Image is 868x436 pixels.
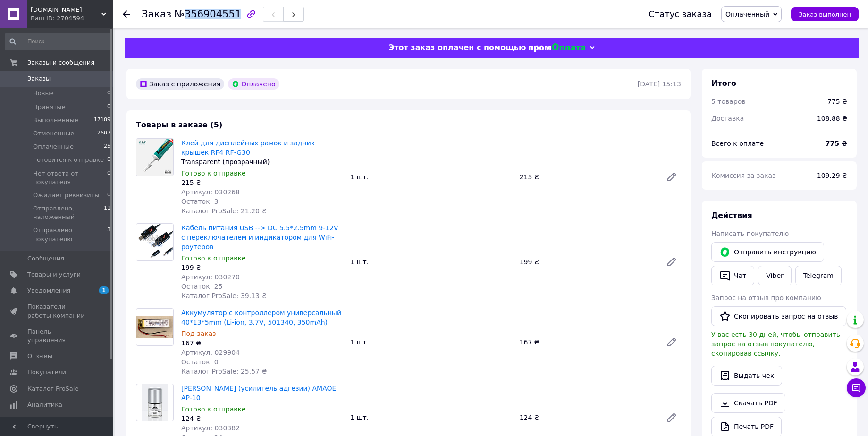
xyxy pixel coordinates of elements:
span: 0 [107,191,110,200]
span: Остаток: 0 [181,358,219,366]
div: 1 шт. [346,335,515,349]
span: Артикул: 030270 [181,273,240,281]
span: Каталог ProSale: 25.57 ₴ [181,368,267,375]
img: Клей для дисплейных рамок и задних крышек RF4 RF-G30 [136,139,173,176]
span: Действия [711,211,752,220]
span: Доставка [711,115,744,122]
span: Ожидает реквизиты [33,191,99,200]
div: 775 ₴ [827,97,847,106]
span: Товары и услуги [27,270,81,279]
span: MobilePlus.kh.ua [31,6,101,14]
a: Редактировать [662,168,681,186]
div: 1 шт. [346,170,515,184]
span: №356904551 [174,8,241,20]
a: Редактировать [662,252,681,271]
span: У вас есть 30 дней, чтобы отправить запрос на отзыв покупателю, скопировав ссылку. [711,331,840,357]
a: Редактировать [662,333,681,352]
button: Скопировать запрос на отзыв [711,306,846,326]
span: Артикул: 030382 [181,424,240,432]
span: Аналитика [27,401,62,409]
div: 215 ₴ [516,170,658,184]
button: Выдать чек [711,366,782,386]
span: Остаток: 25 [181,283,223,290]
div: 124 ₴ [181,414,343,423]
span: Принятые [33,103,66,111]
div: 199 ₴ [516,255,658,268]
div: Transparent (прозрачный) [181,157,343,167]
a: Viber [758,266,791,285]
img: evopay logo [529,43,585,52]
span: Управление сайтом [27,417,87,434]
span: Покупатели [27,368,66,377]
span: 0 [107,169,110,186]
span: Новые [33,89,54,98]
span: Комиссия за заказ [711,172,776,179]
img: Кабель питания USB --> DC 5.5*2.5mm 9-12V с переключателем и индикатором для WiFi-роутеров [136,224,173,260]
span: 11 [104,204,110,221]
span: Заказы и сообщения [27,59,94,67]
span: Запрос на отзыв про компанию [711,294,821,302]
span: Написать покупателю [711,230,789,237]
div: 108.88 ₴ [811,108,853,129]
div: Оплачено [228,78,279,90]
span: Всего к оплате [711,140,764,147]
button: Заказ выполнен [791,7,859,21]
button: Чат [711,266,754,285]
div: 199 ₴ [181,263,343,272]
div: Статус заказа [649,9,712,19]
span: Готовится к отправке [33,156,104,164]
img: Праймер (усилитель адгезии) AMAOE AP-10 [142,384,168,421]
a: Клей для дисплейных рамок и задних крышек RF4 RF-G30 [181,139,315,156]
div: Вернуться назад [123,9,130,19]
div: 215 ₴ [181,178,343,187]
span: 0 [107,156,110,164]
span: Готово к отправке [181,169,246,177]
span: Остаток: 3 [181,198,219,205]
span: Оплаченные [33,143,74,151]
span: Заказы [27,75,51,83]
div: 124 ₴ [516,411,658,424]
div: 1 шт. [346,411,515,424]
img: Аккумулятор с контроллером универсальный 40*13*5mm (Li-ion, 3.7V, 501340, 350mAh) [136,316,173,338]
span: Уведомления [27,286,70,295]
input: Поиск [5,33,111,50]
span: Нет ответа от покупателя [33,169,107,186]
span: Итого [711,79,736,88]
div: 167 ₴ [181,338,343,348]
span: 2607 [97,129,110,138]
time: [DATE] 15:13 [638,80,681,88]
a: [PERSON_NAME] (усилитель адгезии) AMAOE AP-10 [181,385,336,402]
button: Отправить инструкцию [711,242,824,262]
span: Отмененные [33,129,74,138]
div: 1 шт. [346,255,515,268]
span: Готово к отправке [181,254,246,262]
span: Выполненные [33,116,78,125]
span: Под заказ [181,330,216,337]
a: Редактировать [662,408,681,427]
span: 17189 [94,116,110,125]
span: Готово к отправке [181,405,246,413]
span: 5 товаров [711,98,746,105]
div: Заказ с приложения [136,78,224,90]
span: Артикул: 029904 [181,349,240,356]
a: Аккумулятор с контроллером универсальный 40*13*5mm (Li-ion, 3.7V, 501340, 350mAh) [181,309,341,326]
span: Каталог ProSale [27,385,78,393]
span: Отправлено, наложенный [33,204,104,221]
a: Кабель питания USB --> DC 5.5*2.5mm 9-12V с переключателем и индикатором для WiFi-роутеров [181,224,338,251]
span: 1 [99,286,109,294]
span: Этот заказ оплачен с помощью [388,43,526,52]
button: Чат с покупателем [847,378,866,397]
span: Показатели работы компании [27,302,87,319]
span: Товары в заказе (5) [136,120,222,129]
span: 0 [107,89,110,98]
span: 25 [104,143,110,151]
span: Каталог ProSale: 39.13 ₴ [181,292,267,300]
span: Артикул: 030268 [181,188,240,196]
span: Сообщения [27,254,64,263]
span: Отправлено покупателю [33,226,107,243]
div: 167 ₴ [516,335,658,349]
span: 109.29 ₴ [817,172,847,179]
span: 0 [107,103,110,111]
span: 3 [107,226,110,243]
div: Ваш ID: 2704594 [31,14,113,23]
